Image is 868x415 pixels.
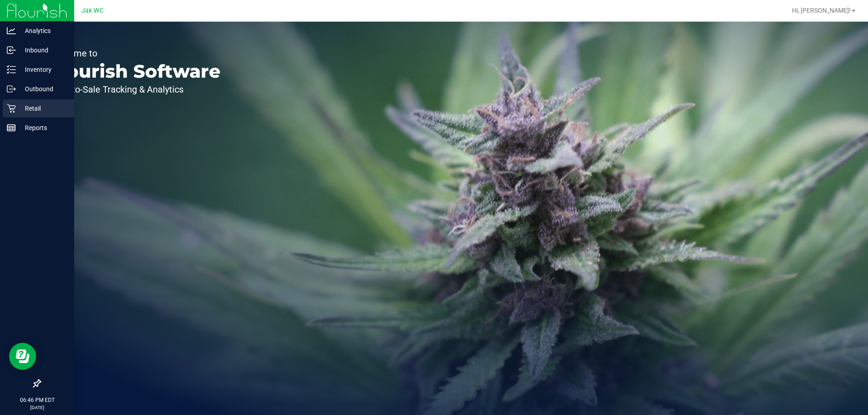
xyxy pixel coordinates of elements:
[16,25,70,36] p: Analytics
[9,343,36,370] iframe: Resource center
[7,123,16,132] inline-svg: Reports
[49,49,221,58] p: Welcome to
[16,45,70,56] p: Inbound
[49,62,221,80] p: Flourish Software
[16,84,70,94] p: Outbound
[7,26,16,35] inline-svg: Analytics
[81,7,104,14] span: Jax WC
[792,7,851,14] span: Hi, [PERSON_NAME]!
[4,404,70,411] p: [DATE]
[7,65,16,74] inline-svg: Inventory
[49,85,221,94] p: Seed-to-Sale Tracking & Analytics
[4,396,70,404] p: 06:46 PM EDT
[16,122,70,133] p: Reports
[16,103,70,114] p: Retail
[7,46,16,55] inline-svg: Inbound
[16,64,70,75] p: Inventory
[7,104,16,113] inline-svg: Retail
[7,84,16,93] inline-svg: Outbound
